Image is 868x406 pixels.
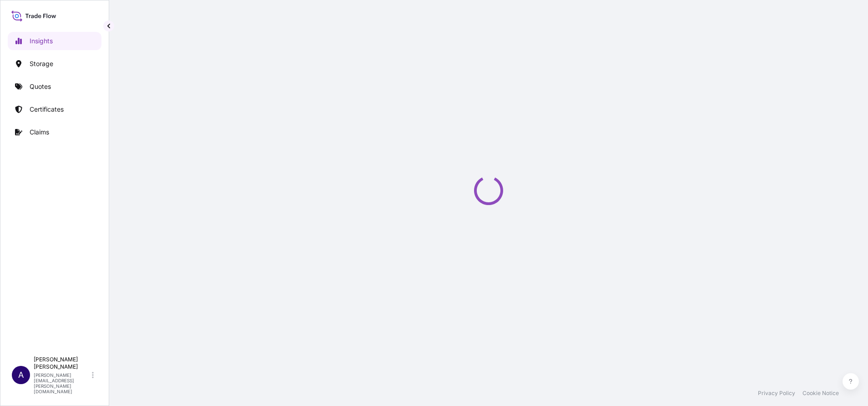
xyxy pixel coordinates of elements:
[802,390,839,397] a: Cookie Notice
[8,32,101,50] a: Insights
[8,55,101,73] a: Storage
[30,36,53,46] p: Insights
[30,82,51,91] p: Quotes
[8,123,101,141] a: Claims
[34,372,90,394] p: [PERSON_NAME][EMAIL_ADDRESS][PERSON_NAME][DOMAIN_NAME]
[758,390,795,397] a: Privacy Policy
[30,128,49,137] p: Claims
[30,59,53,68] p: Storage
[18,370,24,380] span: A
[8,77,101,96] a: Quotes
[8,100,101,118] a: Certificates
[34,356,90,370] p: [PERSON_NAME] [PERSON_NAME]
[30,105,64,114] p: Certificates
